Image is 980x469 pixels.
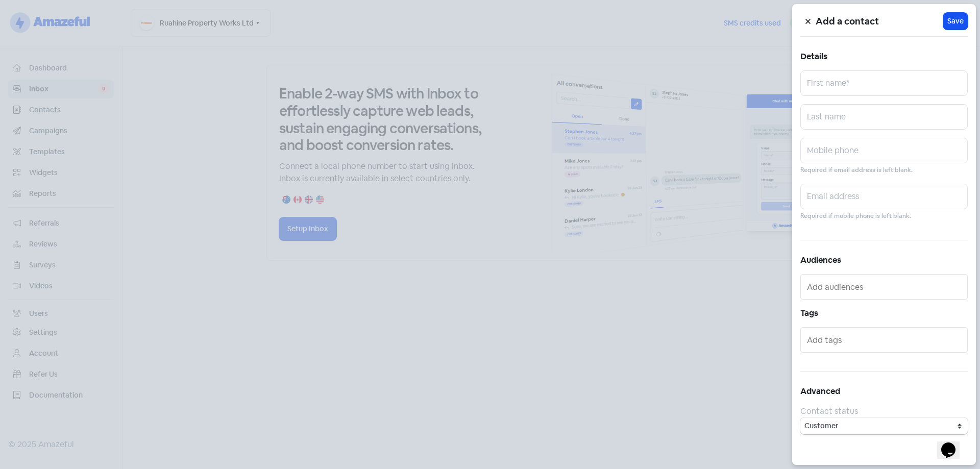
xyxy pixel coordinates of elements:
input: First name [800,70,968,96]
input: Add audiences [807,279,963,295]
h5: Add a contact [816,14,943,29]
h5: Advanced [800,384,968,399]
h5: Audiences [800,253,968,268]
h5: Tags [800,306,968,321]
input: Last name [800,104,968,130]
button: Save [943,13,968,30]
small: Required if email address is left blank. [800,165,913,175]
input: Email address [800,184,968,209]
small: Required if mobile phone is left blank. [800,211,911,221]
iframe: chat widget [937,428,970,459]
span: Save [947,16,964,27]
h5: Details [800,49,968,64]
input: Add tags [807,332,963,348]
div: Contact status [800,405,968,417]
input: Mobile phone [800,138,968,163]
